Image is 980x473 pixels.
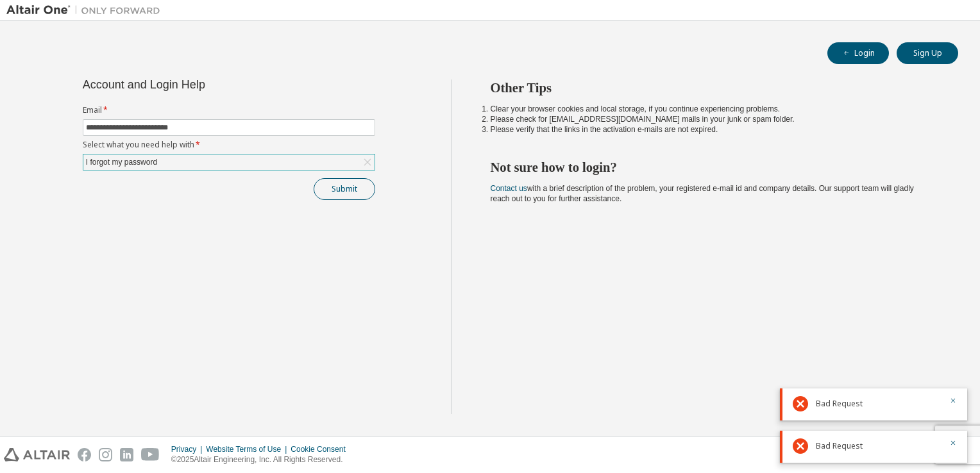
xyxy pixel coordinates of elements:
[78,448,91,461] img: facebook.svg
[120,448,133,461] img: linkedin.svg
[491,184,527,193] a: Contact us
[206,444,291,454] div: Website Terms of Use
[491,159,936,176] h2: Not sure how to login?
[816,399,863,409] span: Bad Request
[291,444,353,454] div: Cookie Consent
[141,448,160,461] img: youtube.svg
[491,79,936,96] h2: Other Tips
[171,454,353,465] p: © 2025 Altair Engineering, Inc. All Rights Reserved.
[897,42,958,64] button: Sign Up
[816,441,863,451] span: Bad Request
[83,105,375,115] label: Email
[83,79,317,90] div: Account and Login Help
[827,42,889,64] button: Login
[4,448,70,461] img: altair_logo.svg
[491,124,936,135] li: Please verify that the links in the activation e-mails are not expired.
[171,444,206,454] div: Privacy
[99,448,112,461] img: instagram.svg
[491,114,936,124] li: Please check for [EMAIL_ADDRESS][DOMAIN_NAME] mails in your junk or spam folder.
[83,140,375,150] label: Select what you need help with
[84,155,159,169] div: I forgot my password
[491,184,914,203] span: with a brief description of the problem, your registered e-mail id and company details. Our suppo...
[491,104,936,114] li: Clear your browser cookies and local storage, if you continue experiencing problems.
[6,4,167,17] img: Altair One
[83,154,375,170] div: I forgot my password
[314,178,375,200] button: Submit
